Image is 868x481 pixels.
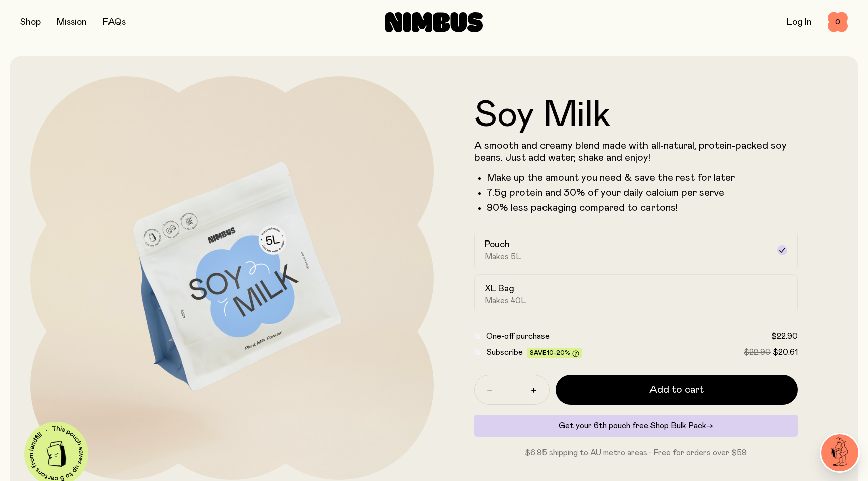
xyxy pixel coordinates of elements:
h2: Pouch [485,238,510,251]
span: Makes 40L [485,296,526,306]
span: Makes 5L [485,252,521,262]
div: Get your 6th pouch free. [474,415,798,437]
span: $22.90 [744,348,771,356]
span: Shop Bulk Pack [650,422,706,430]
span: Add to cart [649,383,704,397]
p: A smooth and creamy blend made with all-natural, protein-packed soy beans. Just add water, shake ... [474,140,798,164]
a: Mission [57,18,87,27]
li: Make up the amount you need & save the rest for later [487,172,798,184]
span: One-off purchase [486,332,550,340]
button: Add to cart [556,375,798,405]
span: Save [530,350,579,357]
span: $22.90 [771,332,798,340]
h2: XL Bag [485,283,514,295]
span: $20.61 [773,348,798,356]
p: 90% less packaging compared to cartons! [487,202,798,214]
span: Subscribe [486,348,523,356]
h1: Soy Milk [474,97,798,134]
a: Log In [787,18,812,27]
li: 7.5g protein and 30% of your daily calcium per serve [487,187,798,199]
a: Shop Bulk Pack→ [650,422,713,430]
img: agent [821,434,858,471]
a: FAQs [103,18,126,27]
span: 10-20% [547,350,570,356]
p: $6.95 shipping to AU metro areas · Free for orders over $59 [474,447,798,459]
button: 0 [828,12,848,32]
